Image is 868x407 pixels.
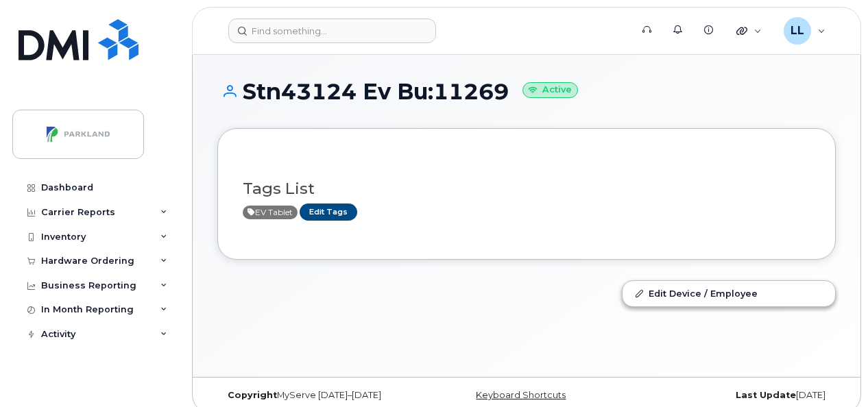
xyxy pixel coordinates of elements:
[629,390,836,401] div: [DATE]
[243,206,298,219] span: Active
[476,390,566,400] a: Keyboard Shortcuts
[228,390,277,400] strong: Copyright
[243,180,810,197] h3: Tags List
[217,79,836,103] h1: Stn43124 Ev Bu:11269
[522,82,578,98] small: Active
[300,203,357,221] a: Edit Tags
[623,281,835,306] a: Edit Device / Employee
[217,390,424,401] div: MyServe [DATE]–[DATE]
[736,390,796,400] strong: Last Update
